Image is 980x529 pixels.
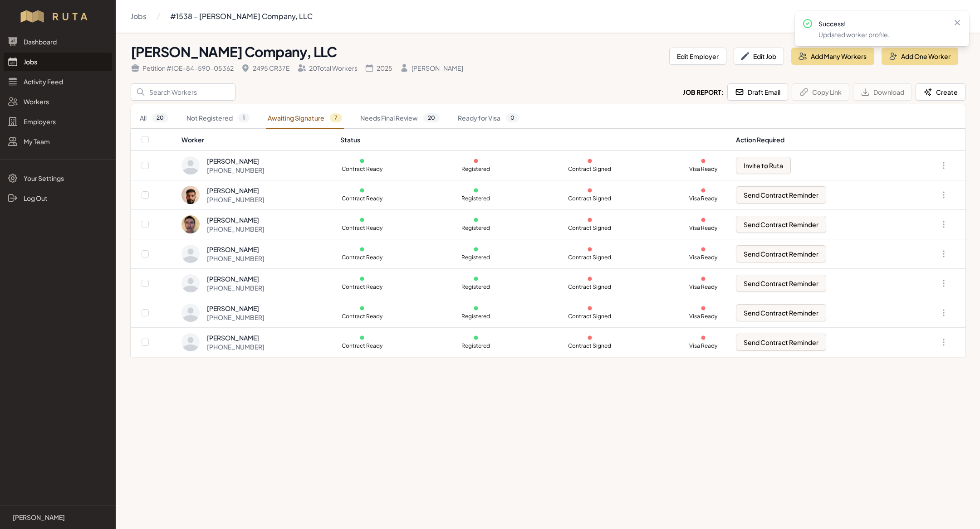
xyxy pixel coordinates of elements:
p: Contract Ready [340,283,384,291]
p: Contract Signed [568,224,612,232]
div: Petition # IOE-84-590-05362 [131,63,234,73]
a: Workers [4,92,112,111]
button: Edit Employer [669,48,726,65]
div: [PHONE_NUMBER] [207,313,265,322]
th: Status [335,129,730,151]
span: 7 [330,113,342,122]
img: Workflow [19,9,97,24]
a: Employers [4,112,112,131]
p: Registered [454,224,498,232]
a: [PERSON_NAME] [7,513,108,522]
div: [PERSON_NAME] [207,274,265,283]
p: Registered [454,283,498,291]
div: [PERSON_NAME] [207,245,265,254]
p: Registered [454,254,498,261]
p: Registered [454,313,498,320]
a: Your Settings [4,169,112,187]
p: [PERSON_NAME] [13,513,65,522]
p: Visa Ready [681,165,725,173]
a: Jobs [131,7,147,25]
p: Visa Ready [681,313,725,320]
span: 20 [152,113,168,122]
div: Worker [181,135,329,144]
p: Contract Signed [568,195,612,202]
p: Visa Ready [681,224,725,232]
p: Contract Ready [340,165,384,173]
p: Registered [454,195,498,202]
button: Send Contract Reminder [736,186,826,204]
a: My Team [4,132,112,150]
p: Contract Ready [340,313,384,320]
div: [PERSON_NAME] [207,156,265,165]
button: Send Contract Reminder [736,245,826,262]
button: Add One Worker [882,48,958,65]
a: Ready for Visa [456,108,521,129]
div: 2495 CR37E [241,63,290,73]
button: Draft Email [727,83,788,101]
div: 20 Total Workers [297,63,358,73]
p: Contract Signed [568,254,612,261]
div: 2025 [365,63,392,73]
span: 20 [423,113,440,122]
div: [PHONE_NUMBER] [207,254,265,263]
div: [PERSON_NAME] [207,304,265,313]
span: 1 [238,113,250,122]
p: Contract Signed [568,342,612,349]
button: Edit Job [734,48,784,65]
p: Visa Ready [681,342,725,349]
p: Contract Ready [340,342,384,349]
div: [PERSON_NAME] [400,63,463,73]
div: [PHONE_NUMBER] [207,195,265,204]
h2: Job Report: [683,87,724,97]
h1: [PERSON_NAME] Company, LLC [131,44,662,60]
button: Send Contract Reminder [736,275,826,292]
a: #1538 - [PERSON_NAME] Company, LLC [170,7,313,25]
p: Contract Ready [340,254,384,261]
p: Contract Ready [340,195,384,202]
div: [PHONE_NUMBER] [207,224,265,233]
th: Action Required [730,129,906,151]
button: Send Contract Reminder [736,334,826,351]
p: Contract Signed [568,313,612,320]
div: [PERSON_NAME] [207,215,265,224]
button: Send Contract Reminder [736,216,826,233]
p: Updated worker profile. [818,30,946,39]
button: Send Contract Reminder [736,304,826,321]
p: Contract Signed [568,165,612,173]
a: Dashboard [4,33,112,51]
p: Visa Ready [681,195,725,202]
span: 0 [506,113,519,122]
div: [PERSON_NAME] [207,333,265,342]
a: All [138,108,170,129]
p: Visa Ready [681,283,725,291]
a: Log Out [4,189,112,207]
a: Needs Final Review [358,108,441,129]
p: Contract Ready [340,224,384,232]
button: Invite to Ruta [736,157,791,174]
p: Contract Signed [568,283,612,291]
div: [PERSON_NAME] [207,186,265,195]
button: Create [916,83,965,101]
a: Activity Feed [4,73,112,91]
p: Success! [818,19,946,28]
p: Registered [454,342,498,349]
p: Registered [454,165,498,173]
nav: Breadcrumb [131,7,313,25]
div: [PHONE_NUMBER] [207,342,265,351]
div: [PHONE_NUMBER] [207,165,265,175]
a: Jobs [4,53,112,71]
button: Download [853,83,912,101]
a: Awaiting Signature [266,108,344,129]
div: [PHONE_NUMBER] [207,283,265,292]
nav: Tabs [131,108,965,129]
button: Add Many Workers [791,48,874,65]
button: Copy Link [792,83,849,101]
a: Not Registered [185,108,251,129]
input: Search Workers [131,83,235,101]
p: Visa Ready [681,254,725,261]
